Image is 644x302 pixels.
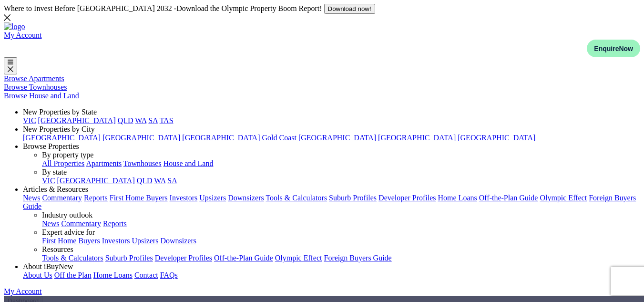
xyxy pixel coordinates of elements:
[176,4,322,12] span: Download the Olympic Property Boom Report!
[4,287,42,295] a: account
[23,125,95,133] a: New Properties by City
[42,228,95,236] a: Expert advice for
[23,271,52,279] a: About Us
[182,134,260,142] a: [GEOGRAPHIC_DATA]
[458,134,535,142] a: [GEOGRAPHIC_DATA]
[42,159,84,167] a: All Properties
[155,254,212,262] a: Developer Profiles
[42,237,100,245] a: First Home Buyers
[123,159,162,167] a: Townhouses
[105,254,153,262] a: Suburb Profiles
[23,116,36,125] a: VIC
[262,134,296,142] a: Gold Coast
[23,194,636,210] a: Foreign Buyers Guide
[324,254,392,262] a: Foreign Buyers Guide
[54,271,92,279] a: Off the Plan
[378,194,436,202] a: Developer Profiles
[42,151,93,159] a: By property type
[4,83,67,91] a: Browse Townhouses
[23,185,88,193] a: Articles & Resources
[378,134,456,142] a: [GEOGRAPHIC_DATA]
[154,177,165,185] a: WA
[4,4,324,12] span: Where to Invest Before [GEOGRAPHIC_DATA] 2032 -
[4,92,79,100] a: Browse House and Land
[298,134,376,142] a: [GEOGRAPHIC_DATA]
[42,219,59,228] a: News
[102,237,130,245] a: Investors
[214,254,273,262] a: Off-the-Plan Guide
[324,4,375,14] button: Download now!
[170,194,198,202] a: Investors
[42,177,55,185] a: VIC
[228,194,264,202] a: Downsizers
[4,22,640,31] a: navigations
[23,134,101,142] a: [GEOGRAPHIC_DATA]
[110,194,168,202] a: First Home Buyers
[23,108,97,116] a: New Properties by State
[4,74,64,83] a: Browse Apartments
[42,194,82,202] a: Commentary
[4,22,25,31] img: logo
[134,271,158,279] a: Contact
[57,177,135,185] a: [GEOGRAPHIC_DATA]
[587,40,640,57] button: EnquireNow
[42,211,92,219] a: Industry outlook
[329,194,377,202] a: Suburb Profiles
[164,159,214,167] a: House and Land
[38,116,116,125] a: [GEOGRAPHIC_DATA]
[619,45,633,52] span: Now
[103,219,127,228] a: Reports
[266,194,327,202] a: Tools & Calculators
[438,194,477,202] a: Home Loans
[199,194,226,202] a: Upsizers
[42,168,67,176] a: By state
[160,237,196,245] a: Downsizers
[102,134,180,142] a: [GEOGRAPHIC_DATA]
[42,254,103,262] a: Tools & Calculators
[93,271,133,279] a: Home Loans
[540,194,587,202] a: Olympic Effect
[23,142,79,150] a: Browse Properties
[275,254,322,262] a: Olympic Effect
[42,245,73,253] a: Resources
[135,116,146,125] a: WA
[148,116,158,125] a: SA
[118,116,133,125] a: QLD
[86,159,122,167] a: Apartments
[167,177,177,185] a: SA
[137,177,153,185] a: QLD
[479,194,538,202] a: Off-the-Plan Guide
[61,219,101,228] a: Commentary
[160,116,174,125] a: TAS
[23,262,73,271] a: About iBuyNew
[84,194,108,202] a: Reports
[23,194,40,202] a: News
[160,271,178,279] a: FAQs
[132,237,158,245] a: Upsizers
[4,31,42,39] a: account
[4,57,17,74] button: Toggle navigation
